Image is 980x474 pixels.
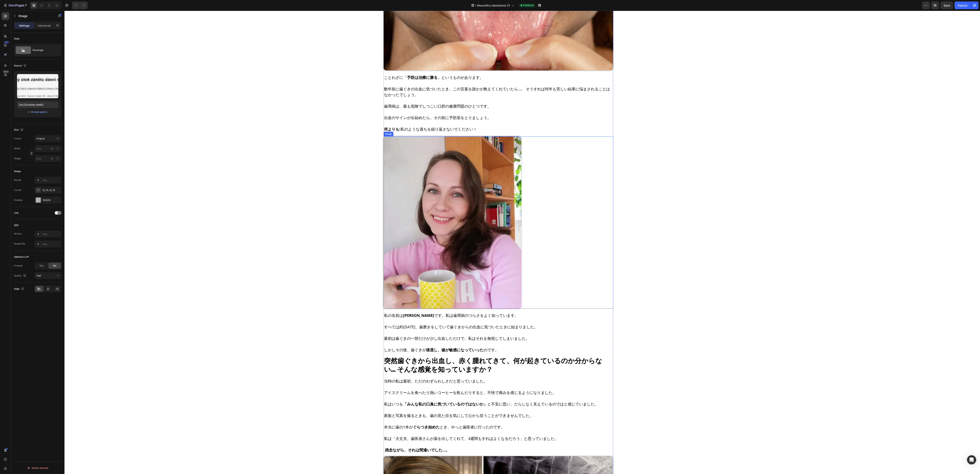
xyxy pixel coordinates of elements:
[31,110,48,114] button: Browse gallery
[319,302,474,342] h2: 私の名前は です。私は歯周病のつらさをよく知っています。 すべては約[DATE]、歯磨きをしていて歯ぐきからの出血に気づいたときに始まりました。 最初は歯ぐきの一部だけが少し出血しただけで、私は...
[17,74,58,98] img: preview-image
[36,137,45,140] span: Original
[14,224,19,227] div: SEO
[50,156,55,161] button: %
[35,155,61,162] input: px%
[38,24,51,28] p: Advanced
[35,272,61,279] button: High
[14,147,20,150] label: Width
[51,157,54,160] div: px
[42,243,60,246] div: Add...
[19,24,30,28] p: Settings
[50,146,55,151] button: %
[14,170,21,173] div: Shape
[14,198,23,202] div: Shadow
[14,273,27,278] div: Quality
[17,101,58,108] input: https://example.com/image.jpg
[319,126,457,298] img: gempages_578032762192134844-5fa52b5c-6314-48ee-a101-eab1d2e39979.jpg
[14,63,27,68] div: Source
[339,302,370,307] strong: [PERSON_NAME]
[55,156,60,161] button: px
[64,11,980,474] iframe: Design area
[39,264,43,267] span: Yes
[14,255,29,259] div: Optimize LCP
[14,157,21,160] label: Height
[14,286,25,292] div: Align
[42,189,60,192] div: 15, 15, 15, 15
[2,2,29,9] button: 7
[25,3,27,8] p: 7
[42,233,60,236] div: Add...
[320,75,548,87] p: 数年前に歯ぐきの出血に気づいたとき、この言葉を誰かが教えてくれていたら…。 そうすれば何年も苦しい結果に悩まされることはなかったでしょう。
[28,110,30,114] span: or
[319,345,549,364] h1: 突然歯ぐきから出血し、赤く腫れてきて、何が起きているのか分からない… そんな感覚を知っていますか？
[320,122,328,125] div: Image
[320,93,548,98] p: 歯周病は、最も危険でしつこい口腔の健康問題のひとつです。
[35,135,61,142] button: Original
[320,116,336,121] strong: 何よりも:
[19,14,51,18] p: Image
[967,455,976,464] div: Open Intercom Messenger
[477,3,510,7] span: ManorMizu BelleDente (1)
[958,3,967,7] div: Publish
[35,145,61,152] input: px%
[14,188,22,192] div: Corner
[27,466,48,470] div: Delete element
[14,127,24,132] div: Size
[72,2,88,9] div: Undo/Redo
[14,178,21,182] div: Border
[42,179,60,182] div: Add...
[14,465,61,471] button: Delete element
[14,211,19,215] div: Link
[955,2,971,9] button: Publish
[320,104,548,110] p: 出血のサインが出始めたら、その前に予防策をとりましょう。
[3,70,9,73] div: Beta
[51,147,54,150] div: px
[14,264,22,267] div: Preload
[14,232,22,235] div: Alt text
[14,242,25,245] div: Image title
[523,4,533,7] span: Published
[56,157,59,160] div: %
[55,146,60,151] button: px
[362,337,419,342] strong: 後退し、歯が敏感になっていった
[475,3,476,7] span: /
[339,391,423,396] strong: 「みんな私の口臭に気づいているのではないか」
[319,367,534,443] h2: 当時の私は最初、ただのわずらわしさだと思っていました。 アイスクリームを食べたり熱いコーヒーを飲んだりすると、不快で痛みを感じるようになりました。 私はいつも と不安に思い、だらしなく見えている...
[56,147,59,150] div: %
[940,2,953,9] button: Save
[14,37,20,40] div: Style
[348,414,375,419] strong: ぐらつき始めた
[33,46,56,55] div: Rectangle
[36,274,41,277] span: High
[4,41,9,44] div: 450
[42,199,60,202] div: 7A7A7A
[31,110,47,114] div: Browse gallery
[320,116,548,121] p: 私のような過ちを繰り返さないでください！
[342,64,373,69] strong: 予防は治療に勝る
[14,137,21,140] label: Frame
[944,4,950,7] span: Save
[53,264,56,267] span: No
[320,64,548,70] p: ことわざに「 」というものがあります。
[320,437,385,442] strong: 残念ながら、それは間違いでした…。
